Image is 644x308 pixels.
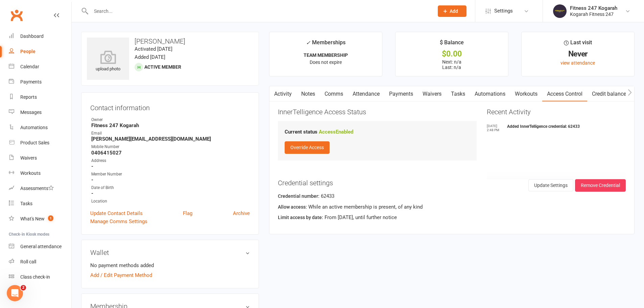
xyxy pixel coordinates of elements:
div: Never [528,50,628,57]
div: Mobile Number [91,144,250,150]
h3: InnerTelligence Access Status [278,108,477,116]
div: Email [91,130,250,137]
a: Credit balance [587,86,631,102]
time: [DATE] 2:48 PM [487,124,504,132]
strong: Current status [285,129,317,135]
div: Product Sales [20,140,49,145]
div: Last visit [564,38,592,50]
a: Messages [9,105,71,120]
h3: Wallet [90,249,250,256]
a: Notes [296,86,320,102]
div: People [20,49,35,54]
time: Activated [DATE] [135,46,172,52]
p: Next: n/a Last: n/a [402,59,502,70]
strong: 0406415027 [91,150,250,156]
a: Payments [9,74,71,90]
label: Allow access: [278,203,307,211]
a: Assessments [9,181,71,196]
a: Roll call [9,254,71,269]
strong: [PERSON_NAME][EMAIL_ADDRESS][DOMAIN_NAME] [91,136,250,142]
span: Settings [494,3,513,19]
button: Override Access [285,141,330,153]
div: Assessments [20,186,54,191]
span: Active member [144,64,181,70]
a: Add / Edit Payment Method [90,271,152,279]
div: Fitness 247 Kogarah [570,5,617,11]
div: Location [91,198,250,205]
span: Add [450,8,458,14]
button: Add [438,5,467,17]
div: Kogarah Fitness 247 [570,11,617,17]
input: Search... [89,6,429,16]
a: Automations [470,86,510,102]
i: ✓ [306,40,310,46]
h3: Recent Activity [487,108,626,116]
a: Workouts [510,86,542,102]
a: Tasks [9,196,71,211]
strong: Fitness 247 Kogarah [91,122,250,128]
div: General attendance [20,244,62,249]
div: What's New [20,216,45,221]
span: 2 [21,285,26,290]
a: Payments [384,86,418,102]
a: What's New1 [9,211,71,227]
div: 62433 [278,192,626,203]
a: Product Sales [9,135,71,150]
div: Roll call [20,259,36,264]
div: Class check-in [20,274,50,280]
a: Clubworx [8,7,25,24]
div: Member Number [91,171,250,177]
label: Limit access by date: [278,214,323,221]
span: 1 [48,215,53,221]
div: upload photo [87,50,129,73]
a: Tasks [446,86,470,102]
div: Reports [20,94,37,100]
li: Added InnerTelligence credential: 62433 [487,124,626,134]
a: Attendance [348,86,384,102]
h3: Contact information [90,101,250,112]
a: view attendance [560,60,595,66]
a: Workouts [9,166,71,181]
a: Comms [320,86,348,102]
div: Dashboard [20,33,44,39]
li: No payment methods added [90,261,250,269]
a: Waivers [418,86,446,102]
div: From [DATE], until further notice [278,213,626,224]
div: While an active membership is present, of any kind [278,203,626,213]
div: Payments [20,79,42,85]
button: Remove Credential [575,179,626,191]
strong: Access Enabled [319,129,353,135]
div: Memberships [306,38,345,51]
a: Activity [269,86,296,102]
img: thumb_image1749097489.png [553,4,567,18]
a: General attendance kiosk mode [9,239,71,254]
div: Date of Birth [91,185,250,191]
div: Waivers [20,155,37,161]
div: Automations [20,125,48,130]
div: Calendar [20,64,39,69]
a: Reports [9,90,71,105]
strong: - [91,163,250,169]
strong: - [91,177,250,183]
a: Archive [233,209,250,217]
h3: Credential settings [278,179,626,187]
time: Added [DATE] [135,54,165,60]
div: $0.00 [402,50,502,57]
iframe: Intercom live chat [7,285,23,301]
div: $ Balance [440,38,464,50]
label: Credential number: [278,192,319,200]
a: Manage Comms Settings [90,217,147,226]
a: Class kiosk mode [9,269,71,285]
a: Access Control [542,86,587,102]
span: Does not expire [310,60,342,65]
div: Owner [91,117,250,123]
a: People [9,44,71,59]
a: Automations [9,120,71,135]
h3: [PERSON_NAME] [87,38,253,45]
div: Address [91,158,250,164]
a: Dashboard [9,29,71,44]
strong: TEAM MEMBERSHIP [304,52,348,58]
a: Waivers [9,150,71,166]
div: Workouts [20,170,41,176]
button: Update Settings [528,179,573,191]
